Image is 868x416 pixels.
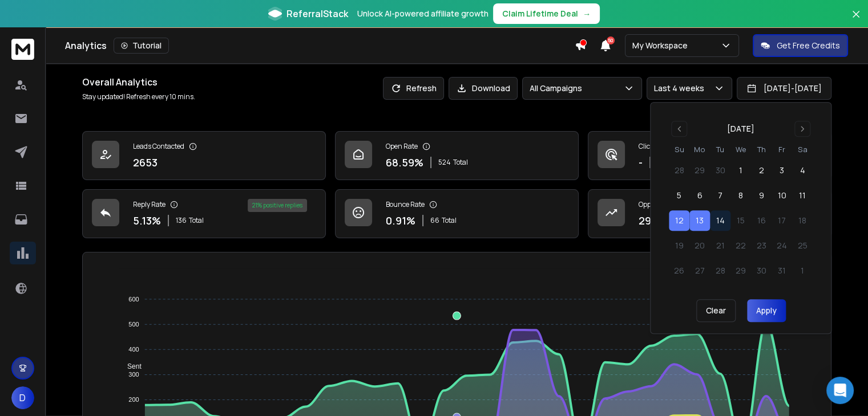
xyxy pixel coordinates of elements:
div: Analytics [65,38,575,54]
span: Sent [119,362,142,370]
button: 8 [730,185,751,206]
span: 66 [430,216,439,225]
p: 68.59 % [386,154,423,170]
button: 4 [792,160,813,181]
button: Refresh [383,77,444,100]
button: 28 [669,160,689,181]
button: 1 [730,160,751,181]
p: Last 4 weeks [654,83,709,94]
button: Go to previous month [671,121,687,137]
p: Opportunities [639,200,681,209]
p: Leads Contacted [133,142,184,151]
button: Claim Lifetime Deal→ [493,3,600,24]
a: Bounce Rate0.91%66Total [335,189,579,238]
h1: Overall Analytics [82,75,195,89]
a: Open Rate68.59%524Total [335,131,579,180]
button: 12 [669,210,689,231]
button: Clear [696,299,736,322]
p: - [639,154,643,170]
button: Close banner [849,7,863,34]
p: 2653 [133,154,158,170]
a: Reply Rate5.13%136Total21% positive replies [82,189,326,238]
button: Go to next month [794,121,810,137]
p: Download [472,83,510,94]
p: 29 [639,213,651,229]
span: Total [453,158,468,167]
a: Click Rate-35Total [588,131,831,180]
tspan: 400 [128,346,139,353]
button: 3 [772,160,792,181]
div: [DATE] [727,123,754,134]
th: Tuesday [710,144,730,156]
p: Reply Rate [133,200,165,209]
button: Get Free Credits [753,34,848,57]
span: Total [442,216,457,225]
button: 10 [772,185,792,206]
p: All Campaigns [530,83,587,94]
tspan: 600 [128,296,139,303]
button: D [11,386,34,409]
span: 524 [438,158,451,167]
button: 2 [751,160,772,181]
tspan: 500 [128,321,139,328]
a: Opportunities29$2900 [588,189,831,238]
span: ReferralStack [286,7,348,21]
th: Sunday [669,144,689,156]
button: [DATE]-[DATE] [737,77,831,100]
button: 29 [689,160,710,181]
button: Apply [747,299,786,322]
th: Wednesday [730,144,751,156]
a: Leads Contacted2653 [82,131,326,180]
p: 5.13 % [133,213,161,229]
th: Thursday [751,144,772,156]
div: Open Intercom Messenger [826,377,854,404]
span: 136 [176,216,187,225]
button: 30 [710,160,730,181]
p: Bounce Rate [386,200,425,209]
button: 7 [710,185,730,206]
p: Refresh [406,83,437,94]
span: Total [189,216,204,225]
tspan: 300 [128,371,139,378]
th: Friday [772,144,792,156]
p: 0.91 % [386,213,415,229]
span: → [583,8,591,19]
button: Tutorial [114,38,169,54]
span: 50 [607,36,615,44]
p: Stay updated! Refresh every 10 mins. [82,92,195,101]
p: My Workspace [632,40,692,51]
p: Click Rate [639,142,669,151]
tspan: 200 [128,396,139,403]
button: 11 [792,185,813,206]
p: Open Rate [386,142,418,151]
button: 13 [689,210,710,231]
button: 6 [689,185,710,206]
div: 21 % positive replies [248,199,307,212]
button: Download [449,77,518,100]
p: Unlock AI-powered affiliate growth [357,8,488,19]
p: Get Free Credits [777,40,840,51]
th: Saturday [792,144,813,156]
th: Monday [689,144,710,156]
button: 14 [710,210,730,231]
button: 9 [751,185,772,206]
button: 5 [669,185,689,206]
